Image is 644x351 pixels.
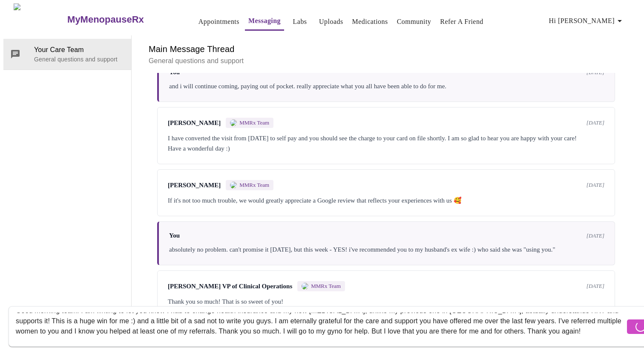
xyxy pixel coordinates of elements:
[319,16,343,28] a: Uploads
[239,182,269,189] span: MMRx Team
[245,12,284,31] button: Messaging
[586,119,604,126] span: [DATE]
[168,296,604,307] div: Thank you so much! That is so sweet of you!
[149,56,624,66] p: General questions and support
[230,182,237,189] img: MMRX
[149,42,624,56] h6: Main Message Thread
[546,12,628,29] button: Hi [PERSON_NAME]
[352,16,388,28] a: Medications
[586,232,604,239] span: [DATE]
[311,283,341,290] span: MMRx Team
[169,232,180,239] span: You
[440,16,483,28] a: Refer a Friend
[316,13,347,30] button: Uploads
[168,195,604,206] div: If it's not too much trouble, we would greatly appreciate a Google review that reflects your expe...
[230,119,237,126] img: MMRX
[168,133,604,154] div: I have converted the visit from [DATE] to self pay and you should see the charge to your card on ...
[195,13,243,30] button: Appointments
[437,13,487,30] button: Refer a Friend
[394,13,435,30] button: Community
[67,14,144,25] h3: MyMenopauseRx
[168,182,221,189] span: [PERSON_NAME]
[239,119,269,126] span: MMRx Team
[14,3,66,35] img: MyMenopauseRx Logo
[168,283,292,290] span: [PERSON_NAME] VP of Clinical Operations
[248,15,281,27] a: Messaging
[549,15,625,27] span: Hi [PERSON_NAME]
[349,13,391,30] button: Medications
[3,39,131,70] div: Your Care TeamGeneral questions and support
[16,313,625,340] textarea: Send a message about your appointment
[198,16,239,28] a: Appointments
[34,55,124,64] p: General questions and support
[586,283,604,290] span: [DATE]
[586,182,604,189] span: [DATE]
[169,244,604,255] div: absolutely no problem. can't promise it [DATE], but this week - YES! i've recommended you to my h...
[168,119,221,127] span: [PERSON_NAME]
[293,16,307,28] a: Labs
[34,45,124,55] span: Your Care Team
[302,283,308,290] img: MMRX
[397,16,431,28] a: Community
[286,13,313,30] button: Labs
[169,81,604,91] div: and i will continue coming, paying out of pocket. really appreciate what you all have been able t...
[66,5,178,35] a: MyMenopauseRx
